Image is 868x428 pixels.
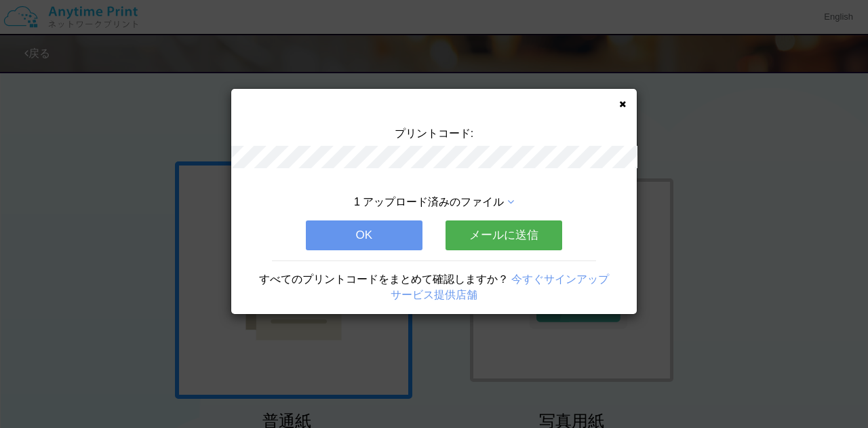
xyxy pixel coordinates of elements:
[354,196,504,208] span: 1 アップロード済みのファイル
[306,220,422,250] button: OK
[391,289,477,300] a: サービス提供店舗
[259,273,509,285] span: すべてのプリントコードをまとめて確認しますか？
[511,273,609,285] a: 今すぐサインアップ
[395,128,473,139] span: プリントコード:
[446,220,562,250] button: メールに送信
